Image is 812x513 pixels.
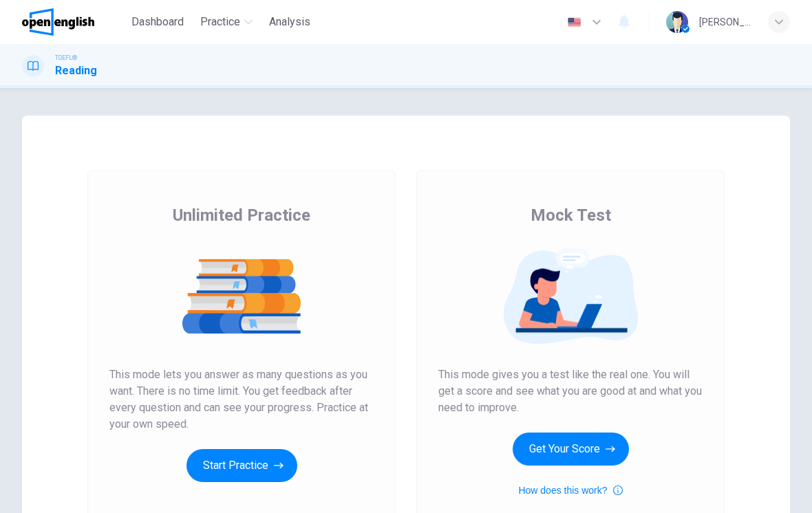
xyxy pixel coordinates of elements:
[173,204,310,226] span: Unlimited Practice
[186,449,297,482] button: Start Practice
[531,204,611,226] span: Mock Test
[131,14,184,30] span: Dashboard
[566,17,583,28] img: en
[518,482,622,499] button: How does this work?
[22,8,126,36] a: OpenEnglish logo
[195,10,258,34] button: Practice
[55,53,77,63] span: TOEFL®
[666,11,688,33] img: Profile picture
[55,63,97,79] h1: Reading
[109,367,374,433] span: This mode lets you answer as many questions as you want. There is no time limit. You get feedback...
[513,433,629,466] button: Get Your Score
[438,367,703,416] span: This mode gives you a test like the real one. You will get a score and see what you are good at a...
[22,8,94,36] img: OpenEnglish logo
[269,14,310,30] span: Analysis
[126,10,189,34] button: Dashboard
[699,14,751,30] div: [PERSON_NAME]
[264,10,316,34] button: Analysis
[200,14,240,30] span: Practice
